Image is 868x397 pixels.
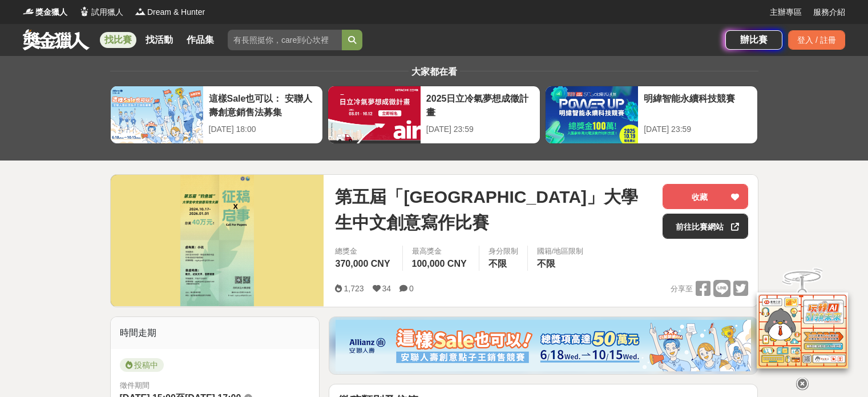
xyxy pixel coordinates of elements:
span: 不限 [488,259,507,268]
span: 總獎金 [335,246,393,257]
a: 找比賽 [100,32,136,48]
a: 明緯智能永續科技競賽[DATE] 23:59 [545,86,758,144]
input: 有長照挺你，care到心坎裡！青春出手，拍出照顧 影音徵件活動 [228,30,342,50]
span: 大家都在看 [409,67,460,77]
div: [DATE] 18:00 [209,123,317,135]
span: 100,000 CNY [412,259,467,268]
span: 徵件期間 [120,381,150,390]
span: 投稿中 [120,358,164,372]
div: 明緯智能永續科技競賽 [644,92,752,118]
img: d2146d9a-e6f6-4337-9592-8cefde37ba6b.png [757,292,848,368]
div: 這樣Sale也可以： 安聯人壽創意銷售法募集 [209,92,317,118]
a: Logo試用獵人 [79,6,123,18]
span: 第五屆「[GEOGRAPHIC_DATA]」大學生中文創意寫作比賽 [335,184,653,235]
button: 收藏 [663,184,748,209]
a: 前往比賽網站 [663,214,748,239]
a: 服務介紹 [813,6,845,18]
span: 370,000 CNY [335,259,390,268]
div: 2025日立冷氣夢想成徵計畫 [426,92,534,118]
span: 1,723 [344,284,364,293]
img: dcc59076-91c0-4acb-9c6b-a1d413182f46.png [336,320,751,371]
a: LogoDream & Hunter [135,6,205,18]
span: 34 [382,284,391,293]
a: 這樣Sale也可以： 安聯人壽創意銷售法募集[DATE] 18:00 [110,86,323,144]
img: Logo [135,6,146,17]
a: 作品集 [182,32,219,48]
span: 0 [409,284,414,293]
div: 時間走期 [111,317,320,349]
div: 國籍/地區限制 [537,246,584,257]
img: Cover Image [111,175,324,306]
a: Logo獎金獵人 [23,6,67,18]
a: 2025日立冷氣夢想成徵計畫[DATE] 23:59 [328,86,540,144]
span: 試用獵人 [91,6,123,18]
div: [DATE] 23:59 [426,123,534,135]
a: 找活動 [141,32,177,48]
span: 獎金獵人 [35,6,67,18]
div: 身分限制 [488,246,518,257]
span: 不限 [537,259,555,268]
span: 分享至 [671,280,693,298]
div: 登入 / 註冊 [788,30,845,50]
img: Logo [79,6,90,17]
img: Logo [23,6,34,17]
span: Dream & Hunter [147,6,205,18]
a: 辦比賽 [725,30,782,50]
div: [DATE] 23:59 [644,123,752,135]
a: 主辦專區 [770,6,802,18]
span: 最高獎金 [412,246,470,257]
